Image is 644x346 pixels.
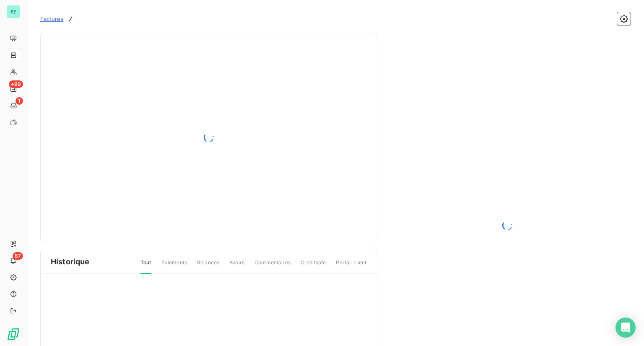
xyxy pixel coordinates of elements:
[301,259,326,273] span: Creditsafe
[615,318,636,338] div: Open Intercom Messenger
[13,252,23,260] span: 87
[7,5,20,18] div: SE
[40,15,63,22] span: Factures
[161,259,187,273] span: Paiements
[336,259,366,273] span: Portail client
[254,259,291,273] span: Commentaires
[9,80,23,88] span: +99
[51,256,90,267] span: Historique
[16,97,23,105] span: 1
[40,15,63,23] a: Factures
[197,259,219,273] span: Relances
[140,259,151,274] span: Tout
[229,259,244,273] span: Avoirs
[7,328,20,341] img: Logo LeanPay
